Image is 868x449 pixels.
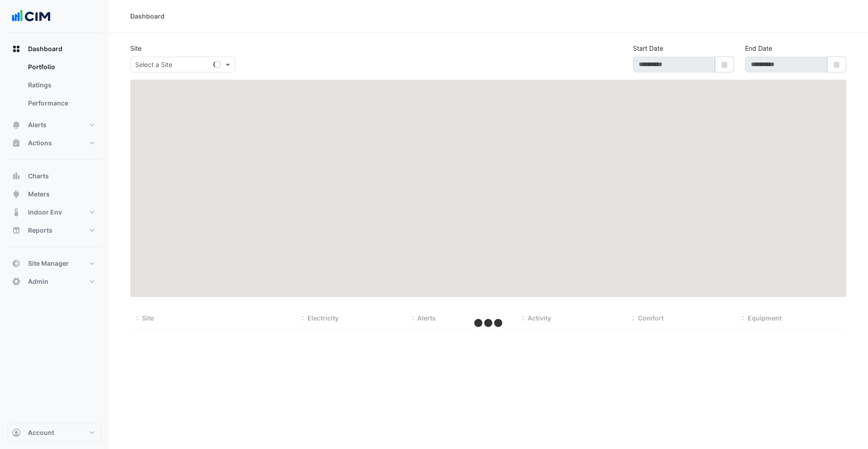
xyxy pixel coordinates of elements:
[7,167,101,185] button: Charts
[638,314,664,322] span: Comfort
[21,58,101,76] a: Portfolio
[11,7,52,25] img: Company Logo
[7,185,101,203] button: Meters
[7,424,101,442] button: Account
[12,44,21,53] app-icon: Dashboard
[28,277,48,286] span: Admin
[307,314,339,322] span: Electricity
[528,314,551,322] span: Activity
[28,259,69,268] span: Site Manager
[12,139,21,148] app-icon: Actions
[7,58,101,116] div: Dashboard
[7,134,101,152] button: Actions
[12,172,21,181] app-icon: Charts
[417,314,436,322] span: Alerts
[28,120,47,129] span: Alerts
[7,272,101,291] button: Admin
[745,43,772,53] label: End Date
[7,221,101,239] button: Reports
[130,11,165,21] div: Dashboard
[7,254,101,272] button: Site Manager
[748,314,782,322] span: Equipment
[28,139,52,148] span: Actions
[12,208,21,217] app-icon: Indoor Env
[7,40,101,58] button: Dashboard
[12,259,21,268] app-icon: Site Manager
[28,428,54,437] span: Account
[28,226,52,235] span: Reports
[21,76,101,94] a: Ratings
[12,226,21,235] app-icon: Reports
[142,314,154,322] span: Site
[7,116,101,134] button: Alerts
[28,172,49,181] span: Charts
[28,190,50,199] span: Meters
[28,44,62,53] span: Dashboard
[12,277,21,286] app-icon: Admin
[12,190,21,199] app-icon: Meters
[633,43,663,53] label: Start Date
[21,94,101,112] a: Performance
[28,208,62,217] span: Indoor Env
[7,203,101,221] button: Indoor Env
[12,120,21,129] app-icon: Alerts
[130,43,142,53] label: Site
